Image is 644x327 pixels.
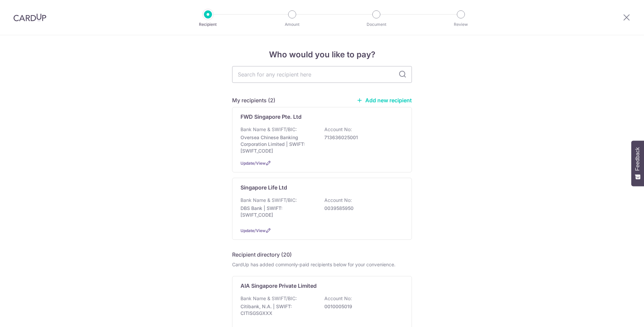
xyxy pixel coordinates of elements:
p: Oversea Chinese Banking Corporation Limited | SWIFT: [SWIFT_CODE] [240,134,316,154]
p: Citibank, N.A. | SWIFT: CITISGSGXXX [240,303,316,317]
p: DBS Bank | SWIFT: [SWIFT_CODE] [240,205,316,218]
a: Update/View [240,228,266,233]
div: CardUp has added commonly-paid recipients below for your convenience. [232,261,412,268]
p: Account No: [324,197,352,204]
p: Review [436,21,486,28]
button: Feedback - Show survey [631,141,644,186]
p: AIA Singapore Private Limited [240,282,317,290]
img: CardUp [13,13,46,21]
p: Recipient [183,21,233,28]
p: Account No: [324,295,352,302]
p: Amount [267,21,317,28]
p: Document [352,21,401,28]
p: FWD Singapore Pte. Ltd [240,113,302,121]
p: Bank Name & SWIFT/BIC: [240,126,297,133]
h5: My recipients (2) [232,96,275,104]
span: Feedback [635,147,641,171]
a: Update/View [240,161,266,166]
p: Bank Name & SWIFT/BIC: [240,197,297,204]
h4: Who would you like to pay? [232,49,412,61]
h5: Recipient directory (20) [232,251,292,259]
p: 0010005019 [324,303,399,310]
p: 713636025001 [324,134,399,141]
input: Search for any recipient here [232,66,412,83]
a: Add new recipient [357,97,412,104]
p: Singapore Life Ltd [240,183,287,192]
p: 0039585950 [324,205,399,212]
p: Bank Name & SWIFT/BIC: [240,295,297,302]
p: Account No: [324,126,352,133]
